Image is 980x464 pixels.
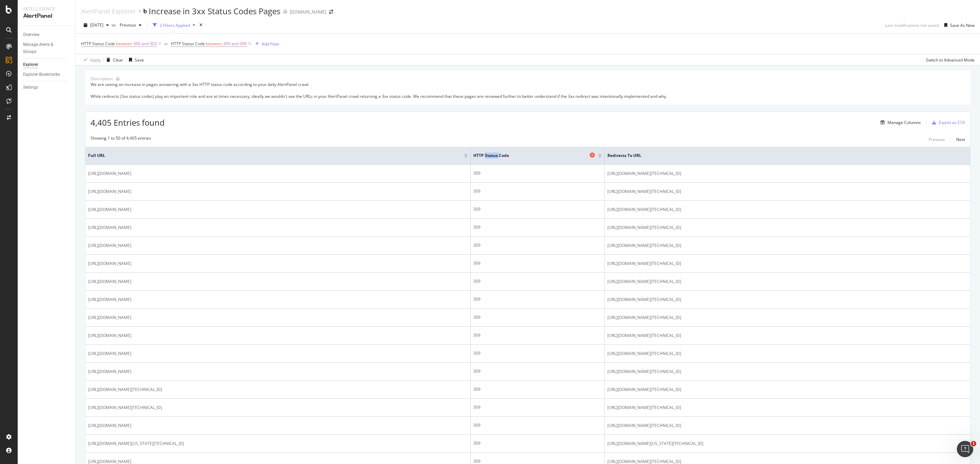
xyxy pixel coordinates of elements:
a: Manage Alerts & Groups [23,41,70,55]
a: Explorer Bookmarks [23,71,70,78]
span: [URL][DOMAIN_NAME][TECHNICAL_ID] [607,188,681,195]
span: 300 and 303 [133,39,157,49]
span: [URL][DOMAIN_NAME][TECHNICAL_ID] [607,422,681,429]
div: Intelligence [23,5,70,12]
div: Clear [113,57,123,63]
div: Save As New [950,22,975,28]
div: AlertPanel [23,12,70,20]
div: or [164,41,168,47]
div: Manage Alerts & Groups [23,41,64,55]
button: Manage Columns [878,119,921,127]
span: [URL][DOMAIN_NAME][TECHNICAL_ID] [607,332,681,339]
span: Previous [117,22,136,28]
div: Next [956,137,965,142]
a: Settings [23,84,70,91]
div: 309 [473,404,602,410]
button: Clear [104,54,123,65]
span: 305 and 399 [223,39,247,49]
span: [URL][DOMAIN_NAME][TECHNICAL_ID] [88,386,162,393]
button: Previous [929,135,945,143]
span: Redirects to URL [607,153,957,159]
div: [DOMAIN_NAME] [290,8,326,15]
span: [URL][DOMAIN_NAME][TECHNICAL_ID] [607,386,681,393]
span: [URL][DOMAIN_NAME][TECHNICAL_ID] [607,242,681,249]
span: [URL][DOMAIN_NAME] [88,350,131,357]
div: Switch to Advanced Mode [926,57,975,63]
div: 309 [473,422,602,428]
a: Explorer [23,61,70,68]
span: [URL][DOMAIN_NAME][TECHNICAL_ID] [607,296,681,303]
div: times [198,22,204,29]
span: [URL][DOMAIN_NAME][TECHNICAL_ID] [607,260,681,267]
span: [URL][DOMAIN_NAME] [88,368,131,375]
div: 309 [473,278,602,284]
span: [URL][DOMAIN_NAME][TECHNICAL_ID] [607,206,681,213]
span: [URL][DOMAIN_NAME] [88,332,131,339]
div: 2 Filters Applied [160,22,190,28]
span: [URL][DOMAIN_NAME] [88,188,131,195]
span: HTTP Status Code [171,41,205,47]
span: [URL][DOMAIN_NAME] [88,296,131,303]
button: 2 Filters Applied [150,20,198,31]
span: 4,405 Entries found [91,117,165,128]
div: 309 [473,296,602,302]
button: Switch to Advanced Mode [923,54,975,65]
button: Add Filter [252,40,280,48]
div: 309 [473,170,602,176]
a: AlertPanel Explorer [81,7,136,15]
span: vs [112,22,117,28]
div: Save [135,57,144,63]
span: HTTP Status Code [81,41,115,47]
div: Previous [929,137,945,142]
div: Settings [23,84,38,91]
div: Explorer Bookmarks [23,71,60,78]
span: 1 [971,441,976,446]
button: Next [956,135,965,143]
span: [URL][DOMAIN_NAME] [88,314,131,321]
button: Save As New [942,20,975,31]
span: [URL][DOMAIN_NAME] [88,242,131,249]
div: arrow-right-arrow-left [329,10,333,14]
button: Export as CSV [929,117,965,128]
div: Increase in 3xx Status Codes Pages [149,5,280,17]
span: [URL][DOMAIN_NAME][TECHNICAL_ID] [88,404,162,411]
div: 309 [473,188,602,194]
span: 2025 Sep. 9th [90,22,103,28]
button: Previous [117,20,144,31]
span: [URL][DOMAIN_NAME][TECHNICAL_ID] [607,404,681,411]
div: Showing 1 to 50 of 4,405 entries [91,135,151,143]
a: Overview [23,31,70,38]
div: We are seeing an increase in pages answering with a 3xx HTTP status code according to your daily ... [91,82,965,99]
span: [URL][DOMAIN_NAME] [88,170,131,177]
div: 309 [473,386,602,392]
span: Full URL [88,153,454,159]
div: 309 [473,440,602,446]
span: [URL][DOMAIN_NAME][TECHNICAL_ID] [607,278,681,285]
button: Apply [81,54,101,65]
div: 309 [473,224,602,230]
span: [URL][DOMAIN_NAME][TECHNICAL_ID] [607,368,681,375]
div: 309 [473,314,602,320]
span: [URL][DOMAIN_NAME] [88,278,131,285]
span: [URL][DOMAIN_NAME][TECHNICAL_ID] [607,350,681,357]
span: [URL][DOMAIN_NAME] [88,206,131,213]
div: Manage Columns [887,120,921,125]
span: [URL][DOMAIN_NAME][US_STATE][TECHNICAL_ID] [607,440,703,447]
div: 309 [473,350,602,356]
div: Apply [90,57,101,63]
button: Save [126,54,144,65]
div: Add Filter [262,41,280,47]
div: Explorer [23,61,38,68]
div: 309 [473,242,602,248]
div: 309 [473,206,602,212]
iframe: Intercom live chat [957,441,973,457]
span: [URL][DOMAIN_NAME][TECHNICAL_ID] [607,170,681,177]
span: [URL][DOMAIN_NAME][TECHNICAL_ID] [607,314,681,321]
span: [URL][DOMAIN_NAME] [88,224,131,231]
span: [URL][DOMAIN_NAME] [88,422,131,429]
div: Export as CSV [939,120,965,125]
div: Last modifications not saved [885,22,939,28]
div: Overview [23,31,39,38]
div: 309 [473,332,602,338]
